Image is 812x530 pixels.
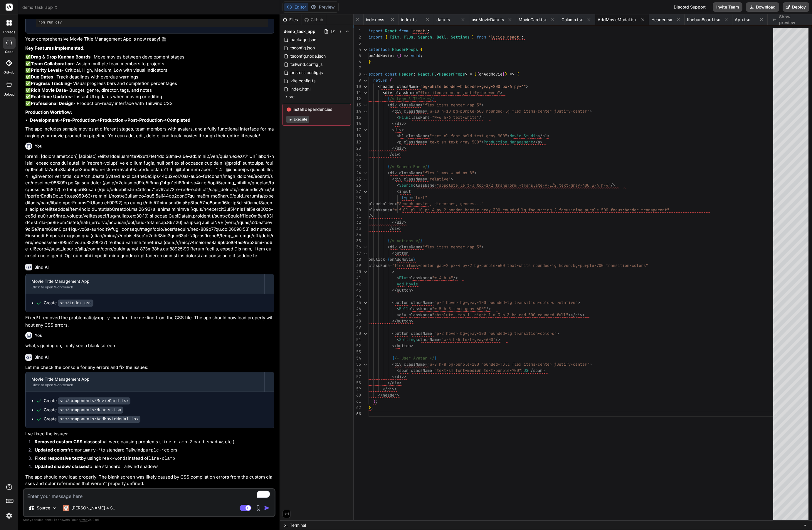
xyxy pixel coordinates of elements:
[521,34,524,40] span: ;
[31,74,53,80] strong: Due Dates
[397,133,399,138] span: <
[401,195,411,200] span: type
[434,183,437,188] span: =
[31,278,258,284] div: Movie Title Management App
[5,49,13,54] label: code
[369,34,383,40] span: import
[404,53,408,58] span: =>
[354,127,361,133] div: 17
[34,264,49,270] h6: Bind AI
[354,244,361,250] div: 36
[427,164,430,169] span: }
[423,170,474,175] span: "flex-1 max-w-md mx-8"
[519,17,547,23] span: MovieCard.tsx
[390,263,392,268] span: =
[390,102,420,108] span: div className
[427,176,451,182] span: "relative"
[418,71,430,77] span: React
[430,115,432,120] span: =
[25,109,72,115] strong: Production Workflow:
[399,152,401,157] span: >
[425,176,427,182] span: =
[392,53,394,58] span: :
[687,17,720,23] span: KanbanBoard.tsx
[385,71,397,77] span: const
[354,269,361,275] div: 40
[439,71,465,77] span: HeaderProps
[399,53,401,58] span: )
[411,195,413,200] span: =
[420,238,423,243] span: }
[627,207,669,213] span: order-transparent"
[670,2,709,12] div: Discord Support
[481,102,484,108] span: >
[420,53,423,58] span: ;
[387,170,390,175] span: <
[399,71,413,77] span: Header
[561,17,583,23] span: Column.tsx
[465,71,467,77] span: >
[362,170,369,176] div: Click to collapse the range.
[611,183,615,188] span: />
[474,170,477,175] span: >
[399,34,401,40] span: ,
[510,263,627,268] span: ext-white rounded-lg hover:bg-purple-700 transitio
[399,226,401,231] span: >
[542,133,547,138] span: h1
[589,108,592,114] span: >
[354,28,361,34] div: 1
[392,47,418,52] span: HeaderProps
[354,219,361,225] div: 32
[255,505,262,511] img: attachment
[31,81,70,86] strong: Progress Tracking
[420,244,423,250] span: =
[392,127,394,132] span: <
[383,90,385,95] span: <
[404,34,413,40] span: Plus
[354,65,361,71] div: 7
[408,115,430,120] span: className
[354,53,361,59] div: 5
[362,108,369,114] div: Click to collapse the range.
[390,170,420,175] span: div className
[547,133,549,138] span: >
[362,77,369,83] div: Click to collapse the range.
[369,207,390,213] span: className
[394,176,425,182] span: div className
[390,257,413,262] span: onAddMovie
[369,71,383,77] span: export
[474,71,477,77] span: (
[392,250,394,256] span: <
[25,45,85,51] strong: Key Features Implemented:
[387,96,390,101] span: {
[302,17,326,23] div: Github
[392,152,399,157] span: div
[413,183,434,188] span: className
[63,117,96,123] strong: Pre-Production
[4,511,14,521] img: settings
[538,139,540,145] span: p
[510,139,533,145] span: Management
[651,17,672,23] span: Header.tsx
[420,102,423,108] span: =
[35,143,43,149] h6: You
[362,176,369,182] div: Click to collapse the range.
[354,71,361,77] div: 8
[362,102,369,108] div: Click to collapse the range.
[430,133,507,138] span: "text-xl font-bold text-gray-900"
[354,232,361,238] div: 34
[430,71,432,77] span: .
[427,108,545,114] span: "w-10 h-10 bg-purple-600 rounded-lg flex items-cen
[387,152,392,157] span: </
[354,213,361,219] div: 31
[354,176,361,182] div: 25
[354,182,361,188] div: 26
[481,139,484,145] span: >
[362,71,369,77] div: Click to collapse the range.
[404,220,406,225] span: >
[31,285,258,290] div: Click to open Workbench
[30,117,59,123] strong: Development
[354,121,361,127] div: 16
[425,108,427,114] span: =
[100,117,123,123] strong: Production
